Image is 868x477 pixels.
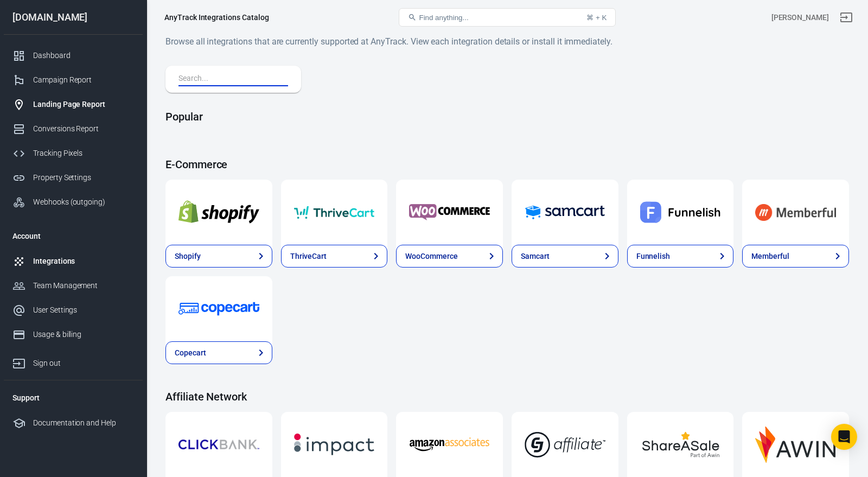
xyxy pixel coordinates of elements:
img: Amazon Associates [409,425,490,464]
div: Usage & billing [33,329,134,340]
img: Funnelish [640,193,721,232]
a: Memberful [742,180,849,245]
h4: Affiliate Network [165,390,849,403]
a: Copecart [165,341,272,364]
a: Funnelish [627,245,734,268]
a: Team Management [4,274,143,298]
a: Landing Page Report [4,92,143,117]
a: Campaign Report [4,68,143,92]
a: Shopify [165,245,272,268]
div: Property Settings [33,172,134,183]
a: Shopify [165,180,272,245]
a: WooCommerce [396,180,503,245]
div: ThriveCart [290,251,327,262]
h4: E-Commerce [165,158,849,171]
a: Tracking Pixels [4,141,143,166]
div: Memberful [751,251,789,262]
img: CJ [525,425,605,464]
img: Impact [294,425,375,464]
button: Find anything...⌘ + K [399,8,616,27]
a: CJ [512,412,618,477]
li: Account [4,223,143,249]
img: Shopify [178,193,259,232]
div: Documentation and Help [33,417,134,429]
h6: Browse all integrations that are currently supported at AnyTrack. View each integration details o... [165,35,849,48]
img: ClickBank [178,425,259,464]
div: Open Intercom Messenger [831,424,857,450]
div: AnyTrack Integrations Catalog [164,12,269,23]
a: Samcart [512,180,618,245]
a: Impact [281,412,388,477]
h4: Popular [165,110,849,123]
div: Shopify [175,251,201,262]
a: Amazon Associates [396,412,503,477]
div: WooCommerce [405,251,457,262]
div: Webhooks (outgoing) [33,196,134,208]
a: Copecart [165,276,272,341]
a: Memberful [742,245,849,268]
a: Awin [742,412,849,477]
a: Sign out [4,347,143,376]
img: ShareASale [640,425,721,464]
div: Landing Page Report [33,99,134,110]
div: User Settings [33,304,134,316]
a: Samcart [512,245,618,268]
a: Sign out [833,4,859,30]
img: ThriveCart [294,193,375,232]
div: Funnelish [636,251,671,262]
a: ShareASale [627,412,734,477]
img: Awin [755,425,836,464]
div: Samcart [521,251,550,262]
img: WooCommerce [409,193,490,232]
li: Support [4,385,143,411]
a: User Settings [4,298,143,322]
a: ThriveCart [281,245,388,268]
a: Dashboard [4,43,143,68]
div: Tracking Pixels [33,148,134,159]
a: Usage & billing [4,322,143,347]
div: [DOMAIN_NAME] [4,12,143,22]
div: Account id: zL4j7kky [771,12,829,23]
input: Search... [178,72,284,86]
a: ClickBank [165,412,272,477]
div: Dashboard [33,50,134,61]
a: ThriveCart [281,180,388,245]
a: Conversions Report [4,117,143,141]
img: Samcart [525,193,605,232]
div: Team Management [33,280,134,291]
img: Memberful [755,193,836,232]
span: Find anything... [419,14,468,22]
div: ⌘ + K [586,14,607,22]
div: Integrations [33,256,134,267]
a: WooCommerce [396,245,503,268]
a: Integrations [4,249,143,274]
div: Sign out [33,358,134,369]
a: Funnelish [627,180,734,245]
a: Webhooks (outgoing) [4,190,143,214]
div: Copecart [175,347,206,359]
div: Conversions Report [33,123,134,135]
a: Property Settings [4,166,143,190]
div: Campaign Report [33,74,134,86]
img: Copecart [178,289,259,328]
